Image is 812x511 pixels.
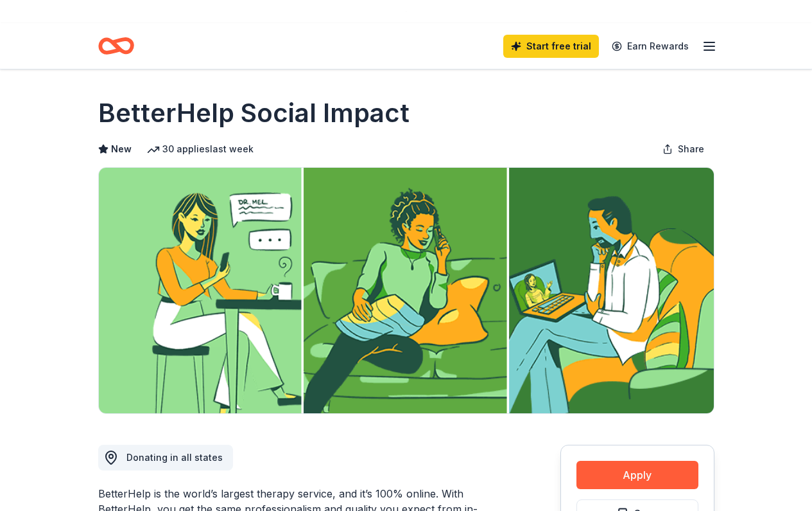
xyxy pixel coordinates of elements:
[99,168,714,413] img: Image for BetterHelp Social Impact
[98,31,134,61] a: Home
[576,461,698,489] button: Apply
[98,95,410,131] h1: BetterHelp Social Impact
[503,35,599,58] a: Start free trial
[678,141,704,157] span: Share
[111,141,132,157] span: New
[604,35,696,58] a: Earn Rewards
[126,452,223,463] span: Donating in all states
[147,141,254,157] div: 30 applies last week
[652,136,714,162] button: Share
